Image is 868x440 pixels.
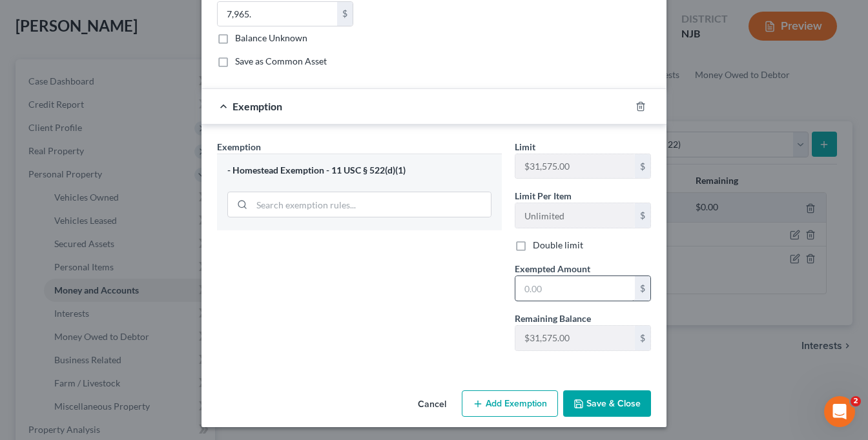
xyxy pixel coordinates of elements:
label: Double limit [533,239,583,252]
div: - Homestead Exemption - 11 USC § 522(d)(1) [227,165,491,177]
label: Remaining Balance [515,312,591,325]
label: Limit Per Item [515,189,572,203]
div: $ [337,2,353,26]
iframe: Intercom live chat [824,396,855,427]
button: Add Exemption [462,390,558,417]
input: -- [515,203,635,228]
input: 0.00 [515,276,635,301]
span: Exemption [232,100,282,112]
span: Exemption [217,141,261,152]
input: Search exemption rules... [252,192,491,217]
label: Balance Unknown [235,32,307,45]
label: Save as Common Asset [235,55,327,68]
div: $ [635,276,650,301]
input: 0.00 [218,2,337,26]
div: $ [635,203,650,228]
span: Limit [515,141,535,152]
span: Exempted Amount [515,263,590,274]
button: Cancel [408,392,457,417]
div: $ [635,154,650,179]
input: -- [515,326,635,350]
button: Save & Close [563,390,651,417]
div: $ [635,326,650,350]
input: -- [515,154,635,179]
span: 2 [851,396,861,406]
